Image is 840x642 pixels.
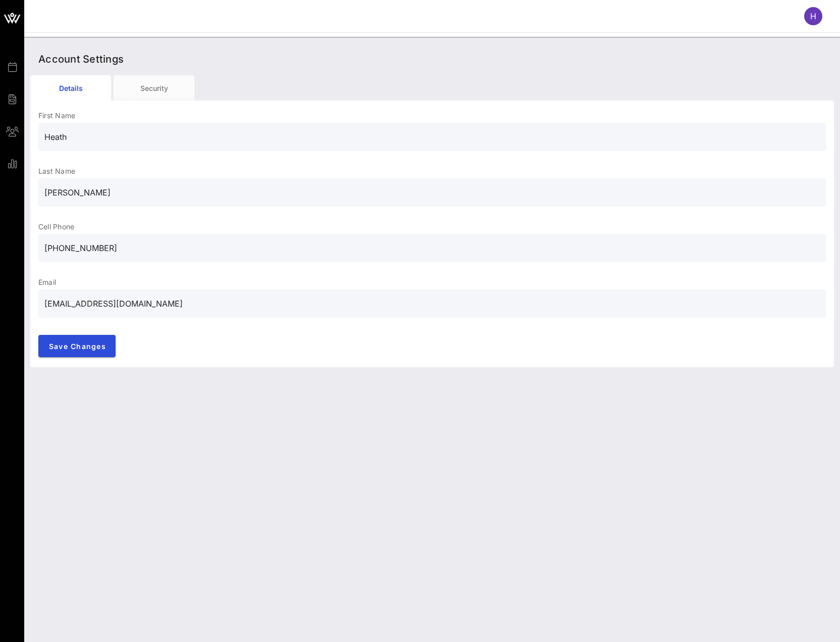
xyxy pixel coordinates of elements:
div: Details [30,75,111,101]
div: Security [114,75,194,101]
p: Cell Phone [38,222,826,232]
p: First Name [38,111,826,121]
span: H [810,11,816,21]
div: H [804,7,822,25]
button: Save Changes [38,335,116,357]
p: Email [38,277,826,287]
p: Last Name [38,166,826,176]
div: Account Settings [30,43,834,75]
span: Save Changes [48,342,106,351]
